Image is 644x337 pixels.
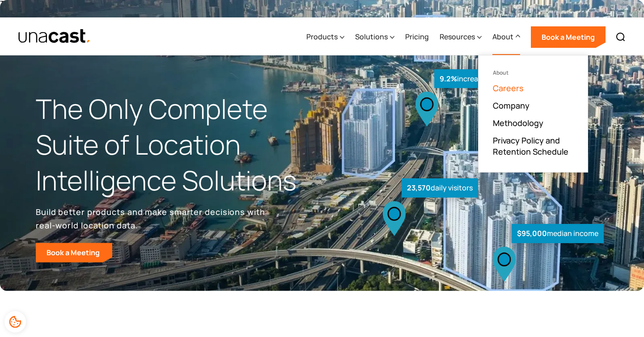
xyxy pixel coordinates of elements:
[493,118,543,128] a: Methodology
[492,19,520,55] div: About
[36,243,112,262] a: Book a Meeting
[434,69,537,88] div: increase in foot traffic
[306,31,338,42] div: Products
[493,135,573,157] a: Privacy Policy and Retention Schedule
[36,205,268,232] p: Build better products and make smarter decisions with real-world location data.
[517,228,547,238] strong: $95,000
[4,311,26,333] div: Cookie Preferences
[493,100,530,111] a: Company
[440,19,482,55] div: Resources
[18,29,91,44] img: Unacast text logo
[615,32,626,42] img: Search icon
[355,19,394,55] div: Solutions
[306,19,344,55] div: Products
[478,55,588,173] nav: About
[493,83,524,93] a: Careers
[18,29,91,44] a: home
[405,19,429,55] a: Pricing
[493,70,573,76] div: About
[512,224,604,243] div: median income
[531,26,606,48] a: Book a Meeting
[355,31,388,42] div: Solutions
[36,91,322,198] h1: The Only Complete Suite of Location Intelligence Solutions
[407,183,431,193] strong: 23,570
[440,74,457,84] strong: 9.2%
[492,31,513,42] div: About
[440,31,475,42] div: Resources
[402,178,478,198] div: daily visitors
